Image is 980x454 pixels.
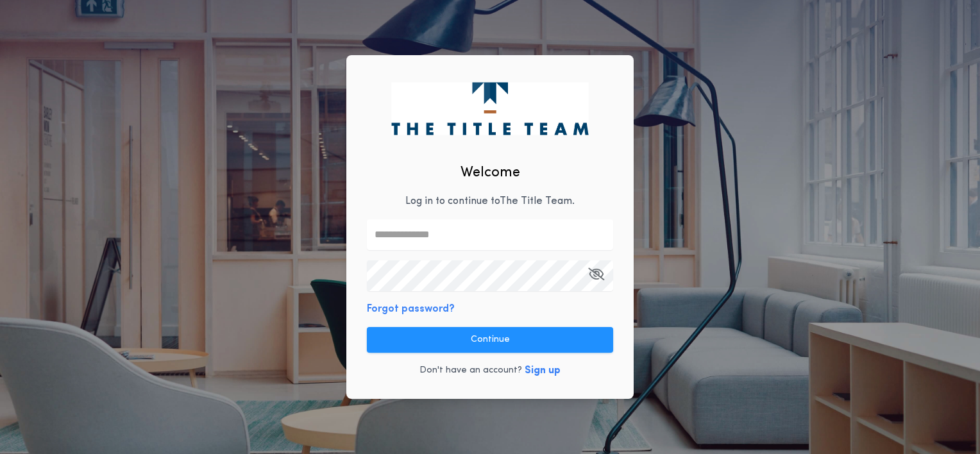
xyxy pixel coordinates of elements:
h2: Welcome [460,162,520,183]
img: logo [391,82,588,135]
p: Log in to continue to The Title Team . [405,194,575,209]
button: Sign up [525,363,561,378]
button: Forgot password? [367,301,455,317]
p: Don't have an account? [419,364,522,377]
button: Continue [367,327,613,353]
